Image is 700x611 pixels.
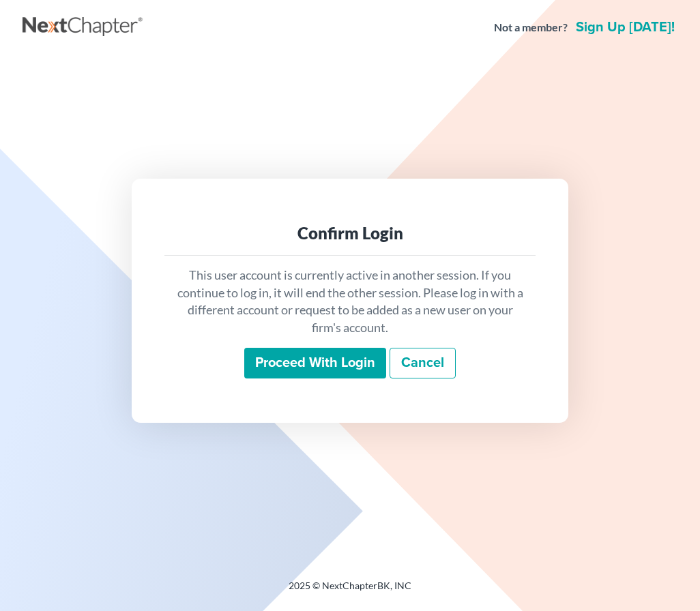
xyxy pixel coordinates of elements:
[23,579,677,603] div: 2025 © NextChapterBK, INC
[573,20,677,34] a: Sign up [DATE]!
[390,348,456,379] a: Cancel
[175,267,525,337] p: This user account is currently active in another session. If you continue to log in, it will end ...
[494,20,568,35] strong: Not a member?
[175,222,525,244] div: Confirm Login
[244,348,386,379] input: Proceed with login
